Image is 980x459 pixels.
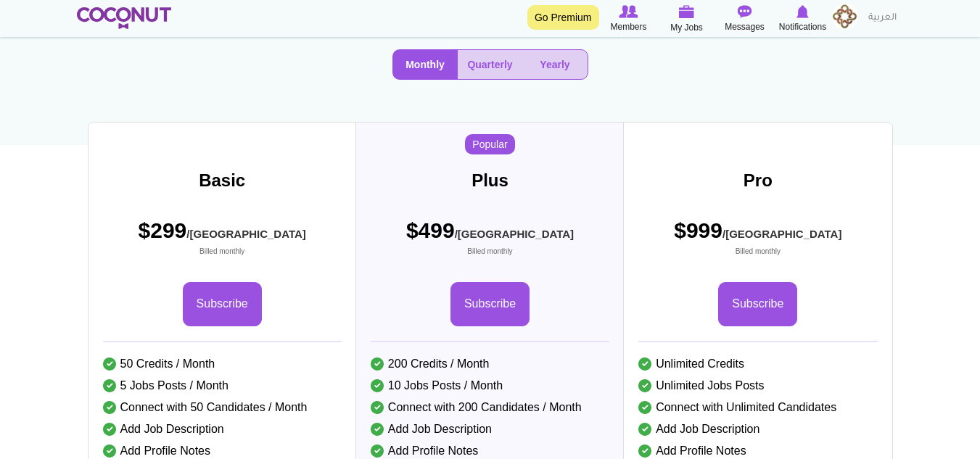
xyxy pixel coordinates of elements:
li: Connect with Unlimited Candidates [638,397,877,418]
small: Billed monthly [139,247,306,257]
a: Subscribe [183,282,262,326]
sub: /[GEOGRAPHIC_DATA] [722,228,841,240]
span: Popular [465,134,514,154]
a: My Jobs My Jobs [658,4,716,35]
li: Connect with 50 Candidates / Month [103,397,342,418]
li: 50 Credits / Month [103,353,342,375]
button: Quarterly [458,50,523,79]
img: Messages [738,5,752,18]
a: العربية [861,4,904,33]
span: Notifications [779,20,826,34]
li: Add Job Description [638,418,877,440]
a: Browse Members Members [600,4,658,34]
a: Notifications Notifications [774,4,832,34]
span: Messages [725,20,765,34]
h3: Plus [356,171,624,190]
button: Yearly [523,50,588,79]
sub: /[GEOGRAPHIC_DATA] [186,228,305,240]
a: Go Premium [527,5,599,30]
a: Messages Messages [716,4,774,34]
img: Notifications [796,5,809,18]
span: Members [610,20,646,34]
li: Unlimited Jobs Posts [638,375,877,397]
h3: Basic [88,171,356,190]
img: Home [77,7,172,29]
small: Billed monthly [674,247,841,257]
span: $499 [406,215,574,257]
button: Monthly [393,50,458,79]
span: My Jobs [670,20,703,35]
span: $299 [139,215,306,257]
img: My Jobs [679,5,695,18]
a: Subscribe [718,282,797,326]
h3: Pro [624,171,892,190]
sub: /[GEOGRAPHIC_DATA] [455,228,574,240]
li: Connect with 200 Candidates / Month [371,397,609,418]
small: Billed monthly [406,247,574,257]
li: Add Job Description [371,418,609,440]
a: Subscribe [450,282,530,326]
li: 5 Jobs Posts / Month [103,375,342,397]
li: Add Job Description [103,418,342,440]
li: 10 Jobs Posts / Month [371,375,609,397]
span: $999 [674,215,841,257]
img: Browse Members [619,5,638,18]
li: Unlimited Credits [638,353,877,375]
li: 200 Credits / Month [371,353,609,375]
